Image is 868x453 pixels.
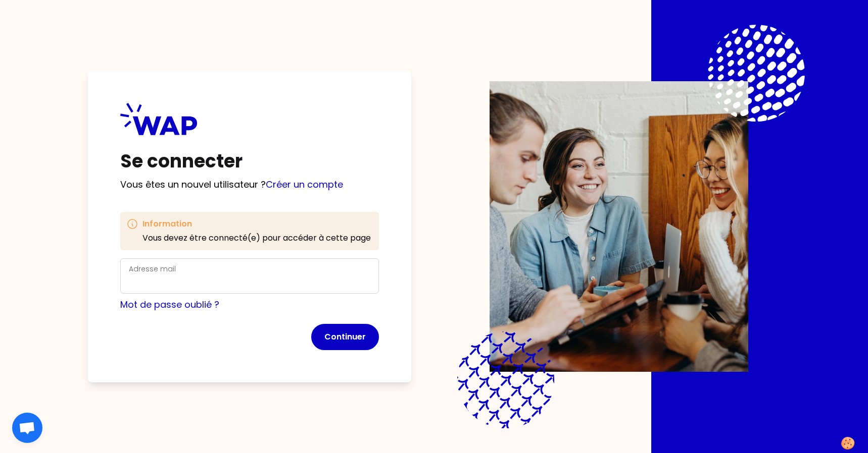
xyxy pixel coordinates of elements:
[120,298,219,311] a: Mot de passe oublié ?
[12,413,42,443] div: Ouvrir le chat
[266,178,343,191] a: Créer un compte
[142,218,371,230] h3: Information
[142,232,371,244] p: Vous devez être connecté(e) pour accéder à cette page
[120,178,379,192] p: Vous êtes un nouvel utilisateur ?
[120,151,379,172] h1: Se connecter
[129,264,176,274] label: Adresse mail
[311,324,379,350] button: Continuer
[490,81,748,372] img: Description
